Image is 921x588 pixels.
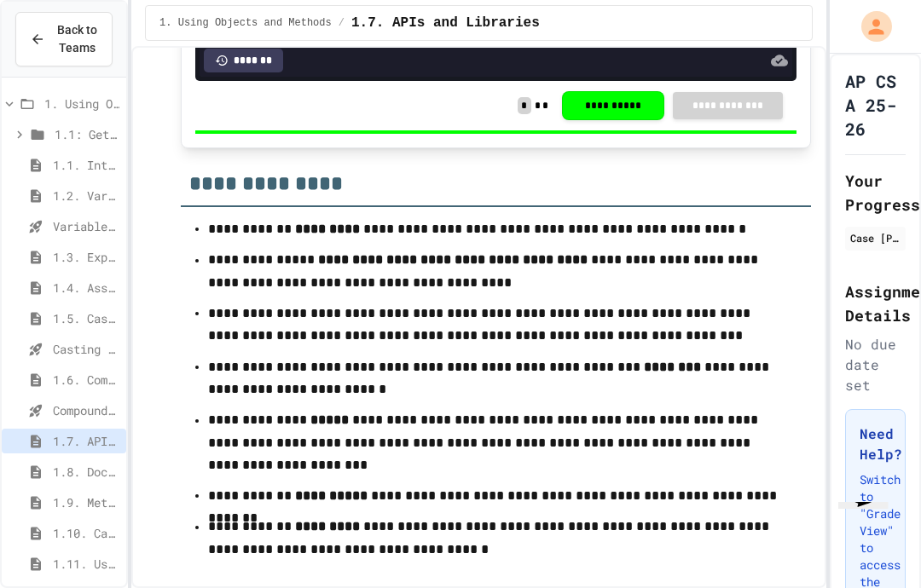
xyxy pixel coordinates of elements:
[53,248,119,266] span: 1.3. Expressions and Output [New]
[850,230,901,245] div: Case [PERSON_NAME]
[845,69,906,141] h1: AP CS A 25-26
[53,156,119,174] span: 1.1. Introduction to Algorithms, Programming, and Compilers
[53,309,119,327] span: 1.5. Casting and Ranges of Values
[53,524,119,542] span: 1.10. Calling Class Methods
[831,502,907,574] iframe: chat widget
[53,463,119,481] span: 1.8. Documentation with Comments and Preconditions
[860,424,891,464] h3: Need Help?
[351,13,540,33] span: 1.7. APIs and Libraries
[159,16,332,30] span: 1. Using Objects and Methods
[53,401,119,419] span: Compound assignment operators - Quiz
[55,125,119,143] span: 1.1: Getting Started
[15,12,113,66] button: Back to Teams
[53,493,119,511] span: 1.9. Method Signatures
[55,21,98,57] span: Back to Teams
[53,279,119,297] span: 1.4. Assignment and Input
[53,340,119,358] span: Casting and Ranges of variables - Quiz
[53,187,119,205] span: 1.2. Variables and Data Types
[845,280,906,327] h2: Assignment Details
[53,555,119,573] span: 1.11. Using the Math Class
[339,16,345,30] span: /
[845,169,906,216] h2: Your Progress
[843,7,896,46] div: My Account
[53,432,119,450] span: 1.7. APIs and Libraries
[53,217,119,235] span: Variables and Data Types - Quiz
[845,334,906,395] div: No due date set
[53,371,119,389] span: 1.6. Compound Assignment Operators
[44,95,119,112] span: 1. Using Objects and Methods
